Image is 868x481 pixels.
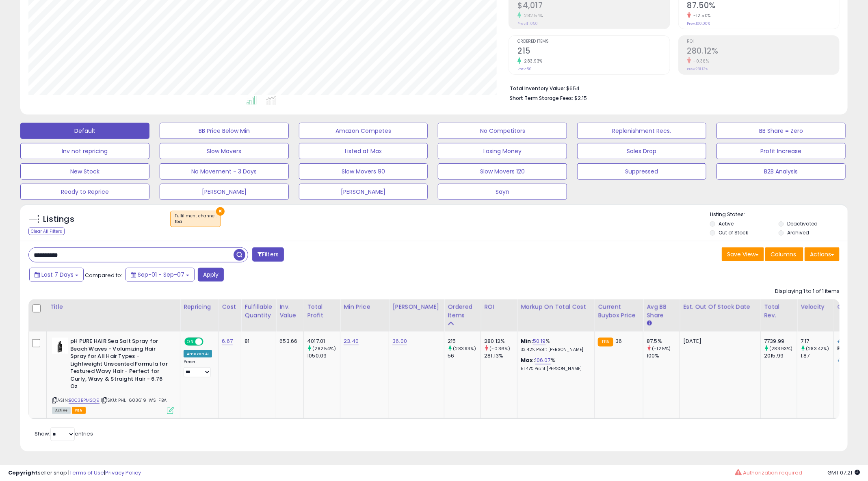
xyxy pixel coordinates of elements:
div: % [521,357,588,372]
span: ROI [687,39,839,44]
small: Prev: $1,050 [517,21,538,26]
div: Displaying 1 to 1 of 1 items [775,288,840,295]
div: Ordered Items [448,303,477,320]
div: Est. Out Of Stock Date [683,303,757,311]
div: ASIN: [52,338,174,413]
button: Default [20,123,149,139]
button: Losing Money [438,143,567,159]
span: FBA [72,407,86,414]
small: -0.36% [691,58,709,64]
li: $654 [510,83,833,93]
div: Clear All Filters [28,227,65,235]
button: Filters [252,247,284,262]
h2: 280.12% [687,46,839,57]
h2: 87.50% [687,1,839,12]
th: The percentage added to the cost of goods (COGS) that forms the calculator for Min & Max prices. [517,299,595,331]
small: (283.93%) [453,345,476,352]
button: Suppressed [577,163,706,180]
div: 7739.99 [764,338,797,345]
div: % [521,338,588,353]
div: Total Rev. [764,303,794,320]
div: Preset: [184,359,212,377]
button: Sales Drop [577,143,706,159]
span: 2025-09-15 07:21 GMT [827,469,860,477]
div: 2015.99 [764,352,797,360]
div: Inv. value [279,303,300,320]
span: Columns [771,250,796,258]
div: 1.87 [801,352,833,360]
a: Privacy Policy [105,469,141,477]
a: 36.00 [392,337,407,345]
button: No Movement - 3 Days [160,163,289,180]
button: Amazon Competes [299,123,428,139]
b: Short Term Storage Fees: [510,95,573,102]
span: Show: entries [35,430,93,438]
span: 36 [615,337,622,345]
small: FBA [598,338,613,347]
small: Avg BB Share. [647,320,652,327]
button: [PERSON_NAME] [299,184,428,200]
div: 81 [245,338,270,345]
div: fba [175,219,216,225]
div: Fulfillable Quantity [245,303,273,320]
label: Deactivated [787,220,818,227]
div: [PERSON_NAME] [392,303,441,311]
div: Cost [222,303,238,311]
span: Compared to: [85,271,122,279]
div: Avg BB Share [647,303,676,320]
button: × [216,207,225,216]
span: All listings currently available for purchase on Amazon [52,407,71,414]
div: 100% [647,352,680,360]
h2: $4,017 [517,1,669,12]
small: (282.54%) [313,345,336,352]
b: pH PURE HAIR Sea Salt Spray for Beach Waves - Volumizing Hair Spray for All Hair Types - Lightwei... [70,338,169,392]
label: Out of Stock [719,229,749,236]
span: Ordered Items [517,39,669,44]
div: ROI [484,303,514,311]
button: Apply [198,268,224,282]
img: 211lOPtSMBL._SL40_.jpg [52,338,68,354]
span: $2.15 [574,94,587,102]
button: Save View [722,247,764,261]
strong: Copyright [8,469,38,477]
p: 33.42% Profit [PERSON_NAME] [521,347,588,353]
label: Active [719,220,734,227]
div: Repricing [184,303,215,311]
span: Fulfillment channel : [175,213,216,225]
small: Prev: 56 [517,67,531,71]
button: [PERSON_NAME] [160,184,289,200]
div: Total Profit [307,303,337,320]
div: 281.13% [484,352,517,360]
span: Authorization required [743,469,802,477]
div: seller snap | | [8,469,141,477]
button: Slow Movers 120 [438,163,567,180]
p: Listing States: [710,211,848,219]
button: Slow Movers 90 [299,163,428,180]
div: 7.17 [801,338,833,345]
div: Amazon AI [184,350,212,357]
a: 6.67 [222,337,233,345]
small: Prev: 100.00% [687,21,710,26]
div: 215 [448,338,481,345]
button: Last 7 Days [29,268,84,282]
div: 87.5% [647,338,680,345]
div: Velocity [801,303,830,311]
a: B0C3BPM2Q9 [69,397,100,404]
div: 653.66 [279,338,297,345]
div: 4017.01 [307,338,340,345]
a: 23.40 [344,337,359,345]
div: Markup on Total Cost [521,303,591,311]
span: #33 [837,356,849,364]
small: -12.50% [691,13,711,19]
div: 280.12% [484,338,517,345]
button: New Stock [20,163,149,180]
small: 282.54% [521,13,543,19]
button: BB Share = Zero [716,123,846,139]
button: Profit Increase [716,143,846,159]
button: No Competitors [438,123,567,139]
button: Slow Movers [160,143,289,159]
small: Prev: 281.13% [687,67,708,71]
p: [DATE] [683,338,754,345]
button: BB Price Below Min [160,123,289,139]
button: Inv not repricing [20,143,149,159]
